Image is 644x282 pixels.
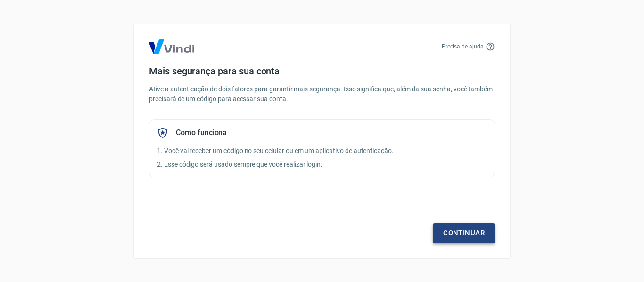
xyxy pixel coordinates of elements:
p: 2. Esse código será usado sempre que você realizar login. [157,160,487,169]
p: Ative a autenticação de dois fatores para garantir mais segurança. Isso significa que, além da su... [149,84,495,104]
img: Logo Vind [149,39,194,54]
a: Continuar [433,223,495,243]
h4: Mais segurança para sua conta [149,65,495,77]
p: 1. Você vai receber um código no seu celular ou em um aplicativo de autenticação. [157,146,487,156]
p: Precisa de ajuda [442,42,484,51]
h5: Como funciona [176,128,227,137]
